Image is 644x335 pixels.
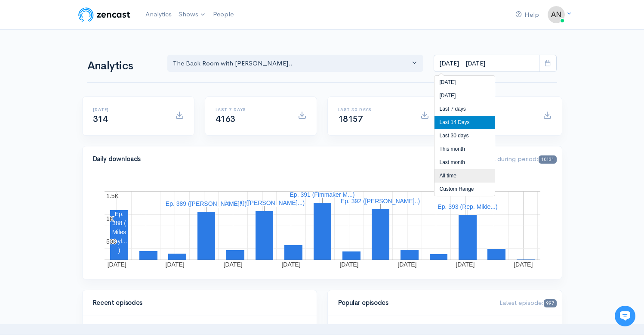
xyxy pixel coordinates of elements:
[77,6,132,23] img: ZenCast Logo
[216,114,235,124] span: 4163
[434,76,495,89] li: [DATE]
[216,107,287,112] h6: Last 7 days
[434,129,495,143] li: Last 30 days
[434,156,495,169] li: Last month
[434,102,495,116] li: Last 7 days
[106,215,114,222] text: 1K
[456,261,475,268] text: [DATE]
[462,155,556,163] span: Downloads during period:
[93,299,301,307] h4: Recent episodes
[339,261,358,268] text: [DATE]
[93,107,165,112] h6: [DATE]
[165,261,184,268] text: [DATE]
[539,155,556,164] span: 10131
[167,55,424,72] button: The Back Room with Andy O...
[13,57,159,99] h2: Just let us know if you need anything and we'll be happy to help! 🙂
[461,107,533,112] h6: All time
[223,261,242,268] text: [DATE]
[290,191,354,198] text: Ep. 391 (Fimmaker M...)
[142,5,175,24] a: Analytics
[338,114,363,124] span: 18157
[55,119,103,126] span: New conversation
[107,261,126,268] text: [DATE]
[223,199,304,206] text: Ep. 390 ([PERSON_NAME]...)
[118,247,120,254] text: )
[340,198,419,205] text: Ep. 392 ([PERSON_NAME]..)
[514,261,533,268] text: [DATE]
[173,59,410,68] div: The Back Room with [PERSON_NAME]..
[434,183,495,196] li: Custom Range
[165,200,246,207] text: Ep. 389 ([PERSON_NAME]...)
[93,155,452,163] h4: Daily downloads
[106,238,117,245] text: 500
[512,6,542,24] a: Help
[434,55,539,72] input: analytics date range selector
[13,42,159,56] h1: Hi 👋
[93,114,108,124] span: 314
[434,143,495,156] li: This month
[13,114,159,131] button: New conversation
[434,169,495,183] li: All time
[175,5,210,24] a: Shows
[12,148,160,158] p: Find an answer quickly
[434,116,495,129] li: Last 14 Days
[106,192,119,199] text: 1.5K
[548,6,565,23] img: ...
[25,162,154,179] input: Search articles
[87,60,157,72] h1: Analytics
[438,203,497,210] text: Ep. 393 (Rep. Mikie...)
[434,89,495,102] li: [DATE]
[281,261,300,268] text: [DATE]
[210,5,237,24] a: People
[499,298,556,307] span: Latest episode:
[114,211,123,217] text: Ep.
[544,299,556,307] span: 997
[93,183,552,269] svg: A chart.
[397,261,416,268] text: [DATE]
[338,107,410,112] h6: Last 30 days
[338,299,490,307] h4: Popular episodes
[615,306,635,326] iframe: gist-messenger-bubble-iframe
